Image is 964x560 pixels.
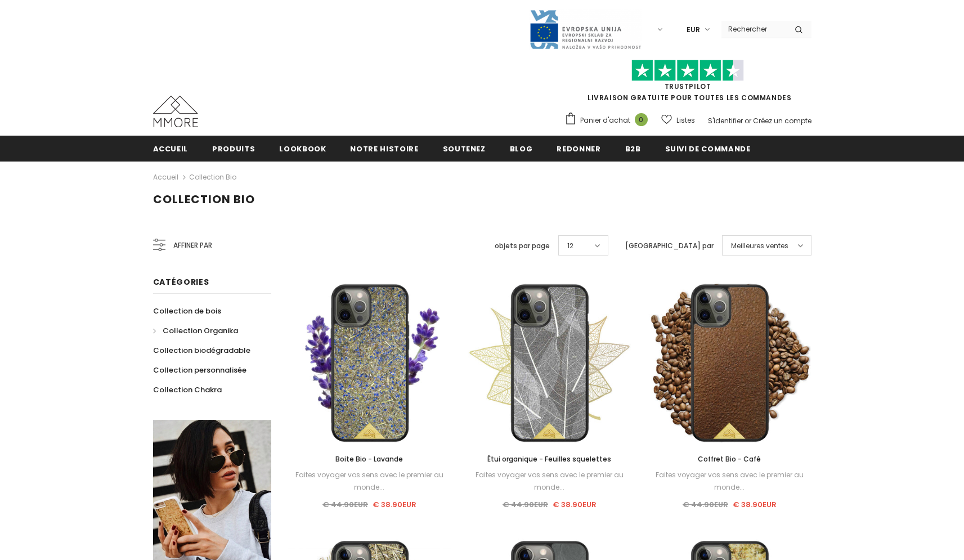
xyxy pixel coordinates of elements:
[153,306,221,316] span: Collection de bois
[580,115,630,126] span: Panier d'achat
[495,240,550,252] label: objets par page
[665,82,711,91] a: TrustPilot
[661,110,695,130] a: Listes
[625,144,641,154] span: B2B
[503,499,548,510] span: € 44.90EUR
[153,365,246,375] span: Collection personnalisée
[279,144,326,154] span: Lookbook
[648,453,811,465] a: Coffret Bio - Café
[721,21,786,37] input: Search Site
[557,144,600,154] span: Redonner
[733,499,777,510] span: € 38.90EUR
[153,171,178,184] a: Accueil
[443,144,486,154] span: soutenez
[648,469,811,494] div: Faites voyager vos sens avec le premier au monde...
[708,116,743,126] a: S'identifier
[373,499,416,510] span: € 38.90EUR
[635,113,648,126] span: 0
[153,384,222,395] span: Collection Chakra
[288,453,451,465] a: Boite Bio - Lavande
[335,454,403,464] span: Boite Bio - Lavande
[468,469,631,494] div: Faites voyager vos sens avec le premier au monde...
[212,144,255,154] span: Produits
[189,172,236,182] a: Collection Bio
[153,301,221,321] a: Collection de bois
[153,96,198,127] img: Cas MMORE
[557,136,600,161] a: Redonner
[443,136,486,161] a: soutenez
[564,65,811,102] span: LIVRAISON GRATUITE POUR TOUTES LES COMMANDES
[487,454,611,464] span: Étui organique - Feuilles squelettes
[567,240,573,252] span: 12
[468,453,631,465] a: Étui organique - Feuilles squelettes
[683,499,728,510] span: € 44.90EUR
[731,240,788,252] span: Meilleures ventes
[687,24,700,35] span: EUR
[553,499,597,510] span: € 38.90EUR
[153,136,189,161] a: Accueil
[529,9,642,50] img: Javni Razpis
[322,499,368,510] span: € 44.90EUR
[212,136,255,161] a: Produits
[350,144,418,154] span: Notre histoire
[753,116,811,126] a: Créez un compte
[153,380,222,400] a: Collection Chakra
[745,116,751,126] span: or
[631,60,744,82] img: Faites confiance aux étoiles pilotes
[288,469,451,494] div: Faites voyager vos sens avec le premier au monde...
[153,341,250,360] a: Collection biodégradable
[153,345,250,356] span: Collection biodégradable
[510,136,533,161] a: Blog
[529,24,642,34] a: Javni Razpis
[665,136,751,161] a: Suivi de commande
[173,239,212,252] span: Affiner par
[153,276,209,288] span: Catégories
[698,454,761,464] span: Coffret Bio - Café
[279,136,326,161] a: Lookbook
[676,115,695,126] span: Listes
[625,136,641,161] a: B2B
[153,321,238,341] a: Collection Organika
[153,360,246,380] a: Collection personnalisée
[510,144,533,154] span: Blog
[153,144,189,154] span: Accueil
[625,240,714,252] label: [GEOGRAPHIC_DATA] par
[153,191,255,207] span: Collection Bio
[564,112,653,129] a: Panier d'achat 0
[350,136,418,161] a: Notre histoire
[163,325,238,336] span: Collection Organika
[665,144,751,154] span: Suivi de commande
